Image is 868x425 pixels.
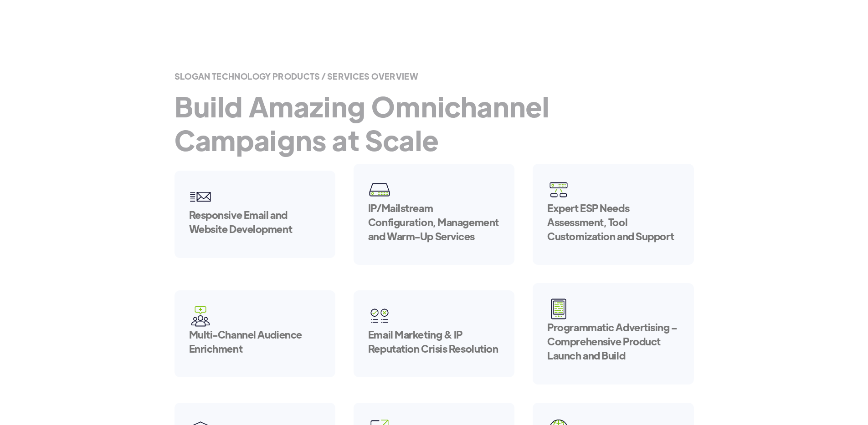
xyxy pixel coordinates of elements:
h5: Responsive Email and Website Development [189,208,321,236]
h5: Programmatic Advertising – Comprehensive Product Launch and Build [547,320,679,362]
h5: Expert ESP Needs Assessment, Tool Customization and Support [547,201,679,243]
h1: Build Amazing Omnichannel Campaigns at Scale [175,89,694,157]
h5: Multi-Channel Audience Enrichment [189,328,321,356]
h5: IP/Mailstream Configuration, Management and Warm-Up Services [368,201,500,243]
h5: Email Marketing & IP Reputation Crisis Resolution [368,328,500,356]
